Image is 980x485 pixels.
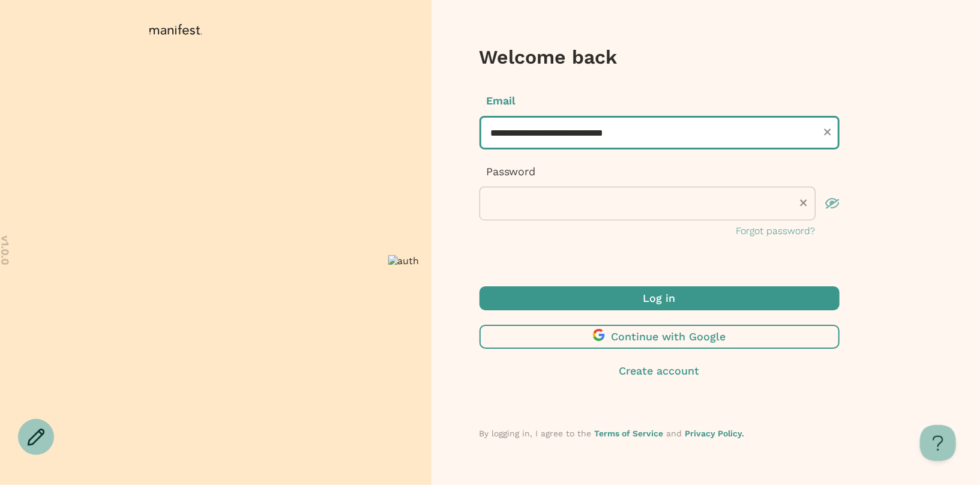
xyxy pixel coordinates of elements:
[920,425,956,461] iframe: Toggle Customer Support
[479,325,840,349] button: Continue with Google
[479,429,745,438] span: By logging in, I agree to the and
[479,93,840,109] p: Email
[736,224,816,238] button: Forgot password?
[595,429,664,438] a: Terms of Service
[479,286,840,310] button: Log in
[388,255,419,267] img: auth
[685,429,745,438] a: Privacy Policy.
[479,45,840,69] h3: Welcome back
[479,363,840,379] button: Create account
[479,164,840,179] p: Password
